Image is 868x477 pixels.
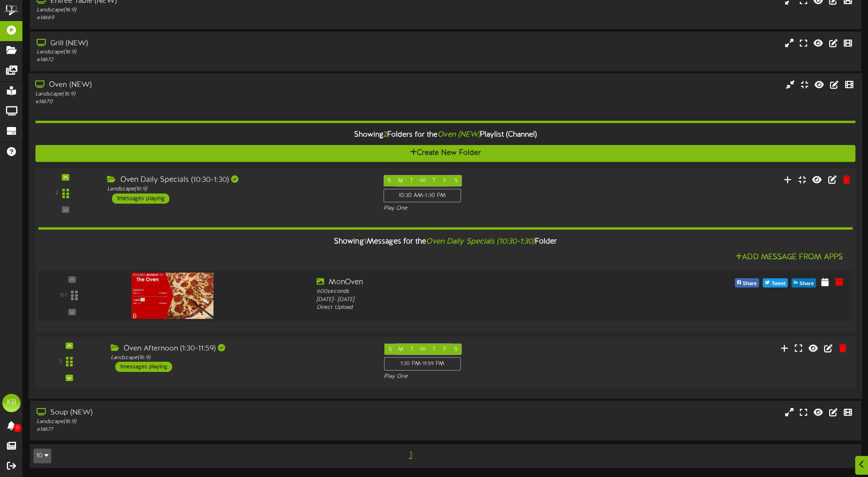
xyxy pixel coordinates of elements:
button: Tweet [763,278,788,287]
span: 2 [383,131,387,139]
span: S [388,346,392,352]
span: W [420,346,426,352]
span: T [410,177,413,184]
span: W [420,177,426,184]
span: Tweet [770,279,787,289]
div: 10:30 AM - 1:30 PM [383,189,461,202]
span: F [443,346,447,352]
div: KB [2,394,21,412]
span: M [398,177,403,184]
div: Soup (NEW) [37,408,369,418]
button: 10 [33,449,51,463]
span: S [454,346,458,352]
div: Landscape ( 16:9 ) [107,185,369,193]
span: T [432,177,436,184]
div: Landscape ( 16:9 ) [37,48,369,56]
div: Play One [383,204,577,212]
span: Share [798,279,815,289]
span: 1 [407,450,415,460]
div: 600 seconds [317,287,642,295]
span: 1 [364,237,367,245]
div: Grill (NEW) [37,38,369,49]
div: Play One [384,372,575,380]
div: Oven Afternoon (1:30-11:59) [111,343,370,354]
div: # 14670 [35,98,369,106]
img: 7eef649c-13a2-43de-b28e-2bd7148e447a.jpg [131,272,214,318]
div: Direct Upload [317,303,642,311]
div: MonOven [317,277,642,287]
div: Landscape ( 16:9 ) [111,354,370,361]
div: # 14669 [37,14,369,22]
div: 1 messages playing [115,361,172,371]
div: Showing Messages for the Folder [31,232,859,251]
div: # 14672 [37,56,369,64]
span: F [443,177,447,184]
span: T [410,346,414,352]
div: Oven (NEW) [35,80,369,90]
span: T [432,346,436,352]
div: Landscape ( 16:9 ) [37,6,369,14]
div: [DATE] - [DATE] [317,296,642,303]
span: S [454,177,458,184]
span: M [398,346,404,352]
div: Landscape ( 16:9 ) [37,418,369,426]
span: S [388,177,391,184]
div: # 14677 [37,426,369,434]
button: Share [735,278,759,287]
span: Share [741,279,759,289]
div: Oven Daily Specials (10:30-1:30) [107,175,369,185]
div: 1:30 PM - 11:59 PM [384,357,461,370]
span: 0 [13,424,22,432]
div: 1 messages playing [112,193,170,203]
i: Oven (NEW) [437,131,480,139]
i: Oven Daily Specials (10:30-1:30) [426,237,534,245]
button: Add Message From Apps [733,252,846,263]
div: Showing Folders for the Playlist (Channel) [28,125,862,145]
button: Share [792,278,816,287]
button: Create New Folder [35,145,855,162]
div: Landscape ( 16:9 ) [35,90,369,98]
